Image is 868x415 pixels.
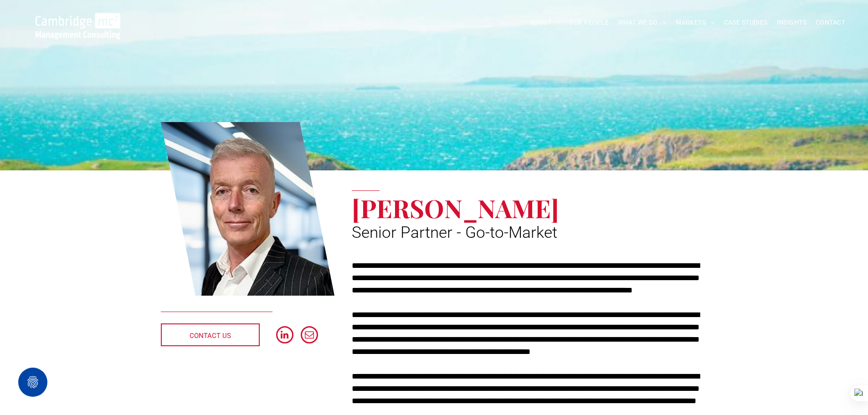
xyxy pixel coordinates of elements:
[811,15,850,30] a: CONTACT
[36,14,120,24] a: Your Business Transformed | Cambridge Management Consulting
[671,15,719,30] a: MARKETS
[161,323,260,346] a: CONTACT US
[719,15,772,30] a: CASE STUDIES
[36,13,120,39] img: Go to Homepage
[525,15,565,30] a: ABOUT
[161,121,335,297] a: Andy Bills | Senior Partner - Go-to-Market | Cambridge Management Consulting
[190,324,231,347] span: CONTACT US
[352,223,557,242] span: Senior Partner - Go-to-Market
[565,15,613,30] a: OUR PEOPLE
[301,326,318,346] a: email
[276,326,293,346] a: linkedin
[614,15,672,30] a: WHAT WE DO
[772,15,811,30] a: INSIGHTS
[352,191,559,225] span: [PERSON_NAME]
